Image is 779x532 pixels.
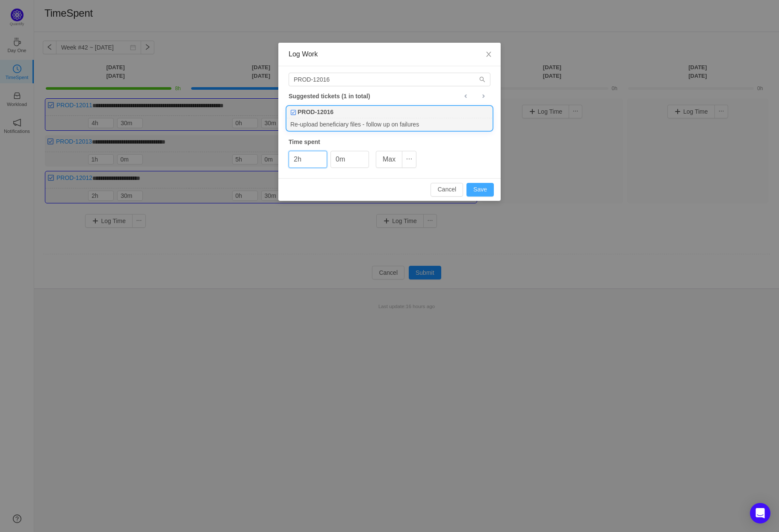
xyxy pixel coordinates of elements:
i: icon: search [479,76,485,82]
button: Max [376,151,402,168]
div: Open Intercom Messenger [750,503,770,523]
div: Time spent [289,138,490,147]
input: Search [289,73,490,86]
div: Log Work [289,50,490,59]
button: Cancel [431,183,463,197]
button: Save [466,183,494,197]
button: icon: ellipsis [402,151,416,168]
div: Suggested tickets (1 in total) [289,91,490,102]
i: icon: close [485,51,492,58]
img: 10318 [290,109,296,115]
b: PROD-12016 [298,108,333,117]
button: Close [477,43,501,67]
div: Re-upload beneficiary files - follow up on failures [287,118,492,130]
